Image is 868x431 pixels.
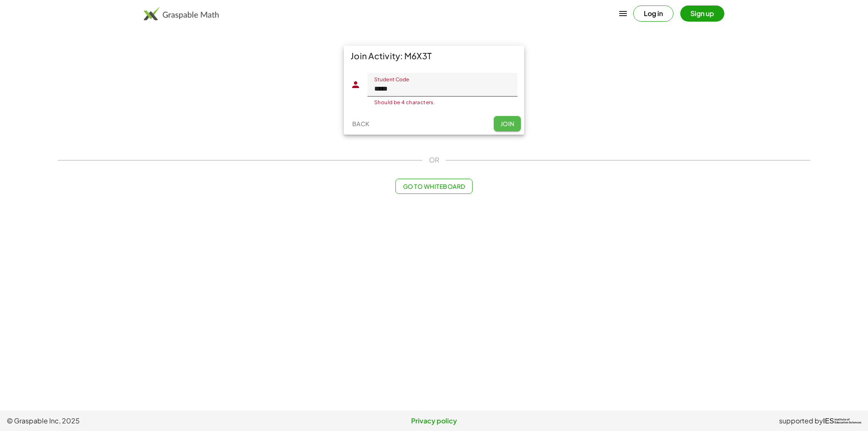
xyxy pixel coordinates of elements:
[7,416,292,426] span: © Graspable Inc, 2025
[823,417,834,425] span: IES
[395,179,472,194] button: Go to Whiteboard
[680,6,724,22] button: Sign up
[347,116,374,131] button: Back
[292,416,576,426] a: Privacy policy
[494,116,521,131] button: Join
[779,416,823,426] span: supported by
[403,182,465,190] span: Go to Whiteboard
[500,120,514,127] span: Join
[633,6,673,22] button: Log in
[352,120,369,127] span: Back
[429,155,439,165] span: OR
[344,46,524,66] div: Join Activity: M6X3T
[823,416,861,426] a: IESInstitute ofEducation Sciences
[374,100,500,105] div: Should be 4 characters.
[835,418,861,424] span: Institute of Education Sciences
